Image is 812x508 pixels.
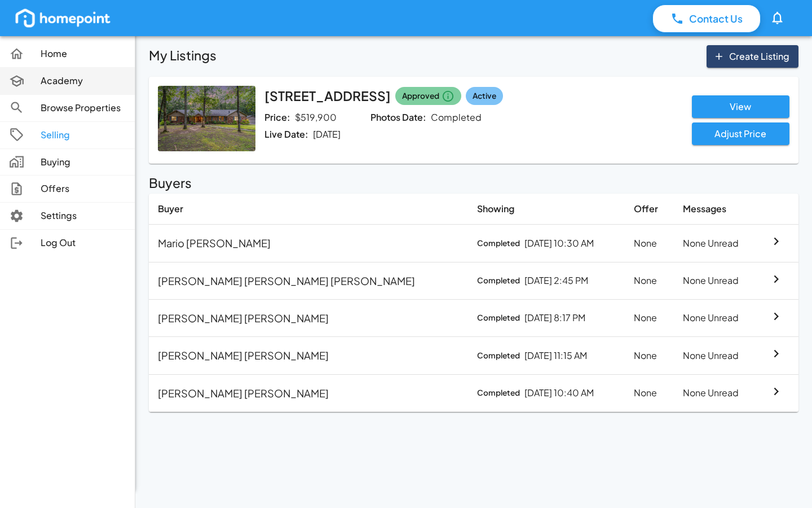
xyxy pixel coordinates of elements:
[524,312,585,325] p: [DATE] 8:17 PM
[689,11,743,26] p: Contact Us
[158,235,271,251] p: Mario [PERSON_NAME]
[477,312,520,325] span: Completed
[524,274,588,287] p: [DATE] 2:45 PM
[477,203,615,216] p: Showing
[370,111,426,124] p: Photos Date:
[625,337,674,374] td: None
[625,300,674,337] td: None
[674,300,760,337] td: None Unread
[295,111,337,124] p: $519,900
[14,7,112,29] img: homepoint_logo_white.png
[264,128,308,141] p: Live Date:
[41,237,126,249] p: Log Out
[477,237,520,250] span: Completed
[477,349,520,362] span: Completed
[158,273,415,288] p: [PERSON_NAME] [PERSON_NAME] [PERSON_NAME]
[149,173,798,194] h6: Buyers
[674,262,760,299] td: None Unread
[41,75,126,87] p: Academy
[674,225,760,262] td: None Unread
[431,111,482,124] p: Completed
[692,122,789,145] button: Adjust Price
[625,262,674,299] td: None
[149,45,217,68] h6: My Listings
[158,348,329,363] p: [PERSON_NAME] [PERSON_NAME]
[674,374,760,411] td: None Unread
[477,387,520,400] span: Completed
[524,237,594,250] p: [DATE] 10:30 AM
[473,90,496,103] span: Active
[158,86,255,151] img: Listing
[524,387,594,400] p: [DATE] 10:40 AM
[313,128,341,141] p: [DATE]
[264,111,290,124] p: Price:
[477,274,520,287] span: Completed
[264,86,391,107] h6: [STREET_ADDRESS]
[524,349,587,362] p: [DATE] 11:15 AM
[683,203,751,216] p: Messages
[41,129,126,142] p: Selling
[625,374,674,411] td: None
[41,102,126,115] p: Browse Properties
[625,225,674,262] td: None
[158,310,329,326] p: [PERSON_NAME] [PERSON_NAME]
[158,203,459,216] p: Buyer
[634,203,665,216] p: Offer
[41,47,126,60] p: Home
[158,386,329,401] p: [PERSON_NAME] [PERSON_NAME]
[41,156,126,169] p: Buying
[41,182,126,195] p: Offers
[707,45,798,68] button: Create Listing
[674,337,760,374] td: None Unread
[41,209,126,222] p: Settings
[692,95,789,118] button: View
[402,90,439,103] span: Approved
